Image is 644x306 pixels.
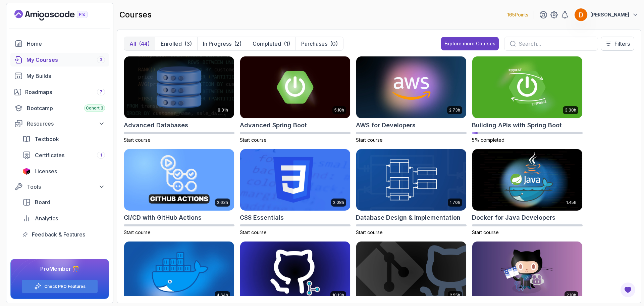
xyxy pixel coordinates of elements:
[161,40,182,48] p: Enrolled
[124,121,188,130] h2: Advanced Databases
[284,40,290,48] div: (1)
[330,40,338,48] div: (0)
[472,137,504,143] span: 5% completed
[27,104,105,112] div: Bootcamp
[22,168,31,175] img: jetbrains icon
[472,121,562,130] h2: Building APIs with Spring Boot
[10,53,109,67] a: courses
[507,11,528,18] p: 165 Points
[472,229,499,235] span: Start course
[217,200,228,205] p: 2.63h
[240,137,267,143] span: Start course
[333,200,344,205] p: 2.08h
[21,279,98,293] button: Check PRO Features
[184,40,192,48] div: (3)
[26,56,105,64] div: My Courses
[18,212,109,225] a: analytics
[240,149,350,211] img: CSS Essentials card
[356,149,466,211] img: Database Design & Implementation card
[472,149,582,211] img: Docker for Java Developers card
[296,37,343,50] button: Purchases(0)
[449,107,460,113] p: 2.73h
[35,167,57,175] span: Licenses
[155,37,197,50] button: Enrolled(3)
[450,200,460,205] p: 1.70h
[10,181,109,193] button: Tools
[124,229,151,235] span: Start course
[356,56,466,118] img: AWS for Developers card
[18,195,109,209] a: board
[575,8,587,21] img: user profile image
[234,40,241,48] div: (2)
[441,37,499,50] button: Explore more Courses
[10,118,109,130] button: Resources
[44,284,86,289] a: Check PRO Features
[356,121,416,130] h2: AWS for Developers
[240,56,350,118] img: Advanced Spring Boot card
[301,40,327,48] p: Purchases
[566,200,576,205] p: 1.45h
[124,56,234,118] img: Advanced Databases card
[356,137,383,143] span: Start course
[614,40,630,48] p: Filters
[35,198,50,206] span: Board
[472,213,555,222] h2: Docker for Java Developers
[124,149,234,211] img: CI/CD with GitHub Actions card
[10,101,109,115] a: bootcamp
[18,148,109,162] a: certificates
[356,242,466,303] img: Git & GitHub Fundamentals card
[240,242,350,303] img: Git for Professionals card
[356,213,461,222] h2: Database Design & Implementation
[124,242,234,303] img: Docker For Professionals card
[450,293,460,298] p: 2.55h
[203,40,231,48] p: In Progress
[332,293,344,298] p: 10.13h
[26,72,105,80] div: My Builds
[217,293,228,298] p: 4.64h
[620,282,636,298] button: Open Feedback Button
[218,107,228,113] p: 8.31h
[27,40,105,48] div: Home
[10,37,109,50] a: home
[25,88,105,96] div: Roadmaps
[35,151,64,159] span: Certificates
[32,230,85,238] span: Feedback & Features
[334,107,344,113] p: 5.18h
[100,152,102,158] span: 1
[14,10,103,20] a: Landing page
[574,8,639,21] button: user profile image[PERSON_NAME]
[10,85,109,99] a: roadmaps
[590,11,629,18] p: [PERSON_NAME]
[567,293,576,298] p: 2.10h
[86,105,103,111] span: Cohort 3
[240,229,267,235] span: Start course
[18,132,109,146] a: textbook
[444,40,495,47] div: Explore more Courses
[18,228,109,241] a: feedback
[247,37,296,50] button: Completed(1)
[472,56,582,118] img: Building APIs with Spring Boot card
[124,37,155,50] button: All(44)
[129,40,136,48] p: All
[472,242,582,303] img: GitHub Toolkit card
[10,69,109,83] a: builds
[139,40,150,48] div: (44)
[35,214,58,222] span: Analytics
[240,213,284,222] h2: CSS Essentials
[356,229,383,235] span: Start course
[18,165,109,178] a: licenses
[472,56,583,143] a: Building APIs with Spring Boot card3.30hBuilding APIs with Spring Boot5% completed
[35,135,59,143] span: Textbook
[124,137,151,143] span: Start course
[565,107,576,113] p: 3.30h
[27,183,105,191] div: Tools
[601,37,634,51] button: Filters
[124,213,202,222] h2: CI/CD with GitHub Actions
[197,37,247,50] button: In Progress(2)
[240,121,307,130] h2: Advanced Spring Boot
[100,57,102,62] span: 3
[100,89,102,95] span: 7
[253,40,281,48] p: Completed
[519,40,592,48] input: Search...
